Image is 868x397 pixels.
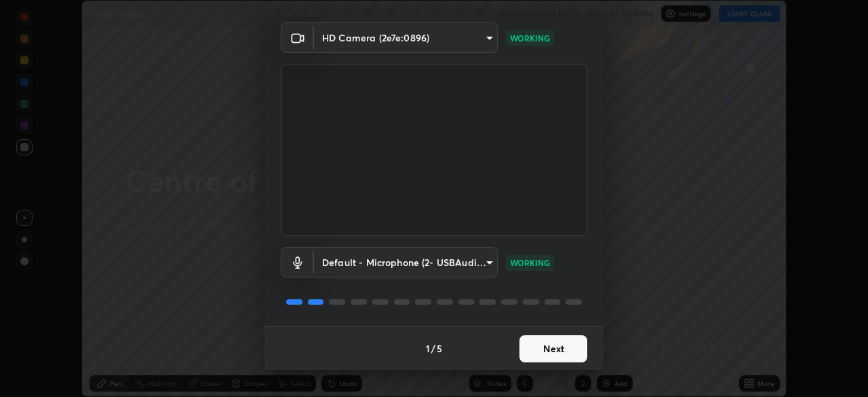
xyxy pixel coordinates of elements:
div: HD Camera (2e7e:0896) [314,247,498,278]
h4: / [431,341,435,356]
div: HD Camera (2e7e:0896) [314,22,498,53]
h4: 5 [437,341,442,356]
button: Next [519,335,587,362]
h4: 1 [426,341,430,356]
p: WORKING [510,257,550,269]
p: WORKING [510,32,550,44]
